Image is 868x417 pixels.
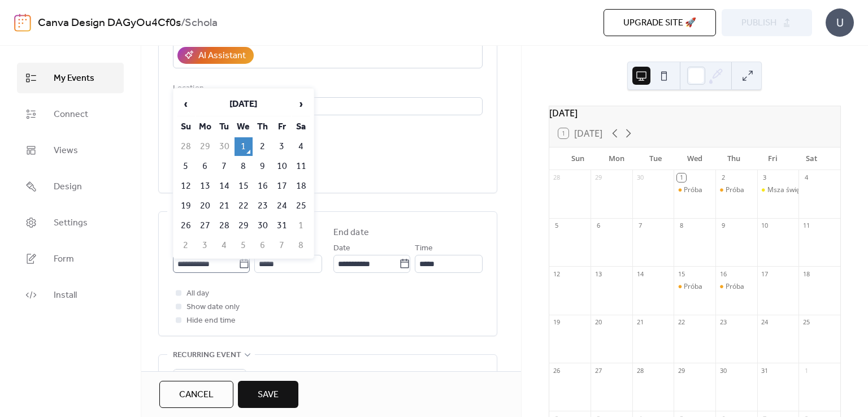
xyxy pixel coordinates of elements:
span: Do not repeat [177,371,226,386]
div: 2 [719,173,727,182]
td: 18 [292,177,310,196]
button: Upgrade site 🚀 [604,9,716,36]
div: Sun [558,147,597,170]
div: 13 [594,270,602,278]
th: Su [177,118,195,136]
td: 25 [292,197,310,215]
div: Próba [726,282,744,292]
th: Mo [196,118,214,136]
span: Settings [54,216,88,230]
span: Design [54,180,82,194]
span: Time [415,242,433,255]
td: 19 [177,197,195,215]
div: 12 [553,270,561,278]
span: Cancel [179,388,214,402]
th: Sa [292,118,310,136]
span: Upgrade site 🚀 [623,16,696,30]
td: 5 [235,236,253,255]
div: 16 [719,270,727,278]
div: 28 [553,173,561,182]
div: 3 [761,173,769,182]
td: 31 [273,216,291,235]
td: 10 [273,157,291,176]
div: Thu [714,147,753,170]
div: Tue [636,147,675,170]
div: Próba [684,282,702,292]
div: 19 [553,318,561,327]
span: Connect [54,108,88,121]
td: 8 [292,236,310,255]
td: 27 [196,216,214,235]
td: 15 [235,177,253,196]
div: 24 [761,318,769,327]
td: 1 [235,137,253,156]
div: 17 [761,270,769,278]
td: 8 [235,157,253,176]
span: Form [54,253,74,266]
td: 16 [254,177,272,196]
div: 1 [802,366,810,375]
span: Show date only [186,301,240,314]
button: AI Assistant [177,47,254,64]
div: 7 [636,221,644,230]
td: 24 [273,197,291,215]
td: 1 [292,216,310,235]
span: Install [54,289,77,302]
td: 9 [254,157,272,176]
div: 5 [553,221,561,230]
div: Fri [753,147,792,170]
div: 26 [553,366,561,375]
td: 7 [273,236,291,255]
td: 3 [273,137,291,156]
div: 22 [677,318,685,327]
td: 26 [177,216,195,235]
div: U [826,8,854,37]
span: Date [333,242,350,255]
td: 17 [273,177,291,196]
div: 18 [802,270,810,278]
td: 6 [254,236,272,255]
div: 21 [636,318,644,327]
div: Próba [674,282,715,292]
th: We [235,118,253,136]
span: ‹ [177,93,194,115]
div: 1 [677,173,685,182]
div: 31 [761,366,769,375]
button: Cancel [159,381,233,408]
div: 15 [677,270,685,278]
div: 30 [719,366,727,375]
div: Sat [792,147,831,170]
td: 12 [177,177,195,196]
a: My Events [17,63,124,93]
div: Msza święta [767,185,805,195]
td: 3 [196,236,214,255]
span: Views [54,144,78,158]
div: 4 [802,173,810,182]
span: Recurring event [173,349,241,362]
span: › [293,93,310,115]
div: Location [173,82,480,95]
td: 7 [215,157,233,176]
th: Fr [273,118,291,136]
div: 29 [594,173,602,182]
div: Msza święta [757,185,799,195]
td: 29 [196,137,214,156]
div: Próba [674,185,715,195]
span: All day [186,287,209,301]
div: 14 [636,270,644,278]
div: Próba [684,185,702,195]
a: Canva Design DAGyOu4Cf0s [38,12,181,34]
th: Tu [215,118,233,136]
td: 5 [177,157,195,176]
a: Design [17,171,124,202]
td: 4 [292,137,310,156]
td: 11 [292,157,310,176]
td: 4 [215,236,233,255]
a: Settings [17,207,124,238]
td: 28 [215,216,233,235]
div: End date [333,226,369,240]
div: 23 [719,318,727,327]
a: Form [17,244,124,274]
div: 10 [761,221,769,230]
